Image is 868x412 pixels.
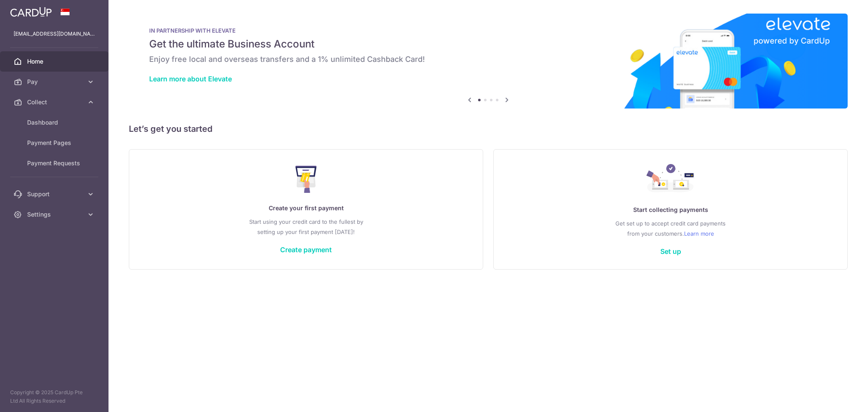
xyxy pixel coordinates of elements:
[27,159,83,167] span: Payment Requests
[146,203,466,213] p: Create your first payment
[27,57,83,66] span: Home
[149,75,232,83] a: Learn more about Elevate
[684,228,714,239] a: Learn more
[27,98,83,106] span: Collect
[149,54,827,64] h6: Enjoy free local and overseas transfers and a 1% unlimited Cashback Card!
[149,37,827,51] h5: Get the ultimate Business Account
[814,387,860,408] iframe: Opens a widget where you can find more information
[646,164,695,195] img: Collect Payment
[295,166,317,193] img: Make Payment
[511,218,830,239] p: Get set up to accept credit card payments from your customers.
[14,30,95,38] p: [EMAIL_ADDRESS][DOMAIN_NAME]
[129,14,848,109] img: Renovation banner
[146,217,466,237] p: Start using your credit card to the fullest by setting up your first payment [DATE]!
[27,78,83,86] span: Pay
[149,27,827,34] p: IN PARTNERSHIP WITH ELEVATE
[129,122,848,136] h5: Let’s get you started
[660,247,681,256] a: Set up
[27,210,83,219] span: Settings
[27,190,83,198] span: Support
[27,118,83,127] span: Dashboard
[27,139,83,147] span: Payment Pages
[511,205,830,215] p: Start collecting payments
[10,7,52,17] img: CardUp
[280,245,332,254] a: Create payment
